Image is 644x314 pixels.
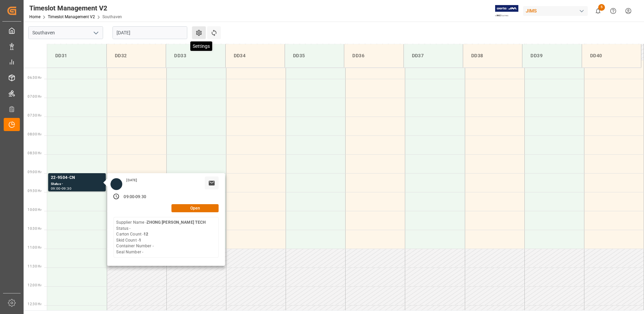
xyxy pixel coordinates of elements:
span: 11:00 Hr [28,246,41,249]
a: Home [29,14,40,19]
span: 10:30 Hr [28,227,41,230]
input: DD.MM.YYYY [112,26,187,39]
div: DD37 [409,50,457,62]
span: 07:00 Hr [28,95,41,98]
span: 07:30 Hr [28,114,41,117]
button: Help Center [606,3,621,19]
div: DD32 [112,50,160,62]
img: Exertis%20JAM%20-%20Email%20Logo.jpg_1722504956.jpg [495,5,518,17]
div: Status - [51,181,103,187]
button: show 5 new notifications [590,3,606,19]
div: 09:00 [124,194,134,200]
div: DD40 [587,50,636,62]
input: Type to search/select [28,26,103,39]
div: 09:30 [135,194,146,200]
div: 09:30 [62,187,71,190]
div: [DATE] [124,178,139,183]
div: - [61,187,62,190]
div: JIMS [523,6,588,16]
div: 09:00 [51,187,61,190]
div: - [134,194,135,200]
span: 08:00 Hr [28,132,41,136]
span: 11:30 Hr [28,264,41,268]
div: DD35 [290,50,339,62]
button: open menu [91,28,101,38]
button: Open [171,204,219,212]
div: DD39 [528,50,576,62]
span: 09:00 Hr [28,170,41,174]
div: 22-9504-CN [51,175,103,181]
b: 12 [143,232,148,237]
div: DD36 [350,50,398,62]
div: Supplier Name - Status - Carton Count - Skid Count - Container Number - Seal Number - [116,220,206,255]
span: 12:00 Hr [28,283,41,287]
b: 1 [139,238,141,243]
div: Timeslot Management V2 [29,3,122,13]
span: 06:30 Hr [28,76,41,80]
span: 5 [598,4,605,11]
a: Timeslot Management V2 [48,14,95,19]
div: DD31 [53,50,101,62]
span: 12:30 Hr [28,302,41,306]
div: DD34 [231,50,279,62]
button: JIMS [523,4,590,17]
span: 10:00 Hr [28,208,41,212]
span: 08:30 Hr [28,151,41,155]
b: ZHONG [PERSON_NAME] TECH [147,220,206,225]
span: 09:30 Hr [28,189,41,193]
div: DD33 [171,50,220,62]
div: DD38 [469,50,517,62]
